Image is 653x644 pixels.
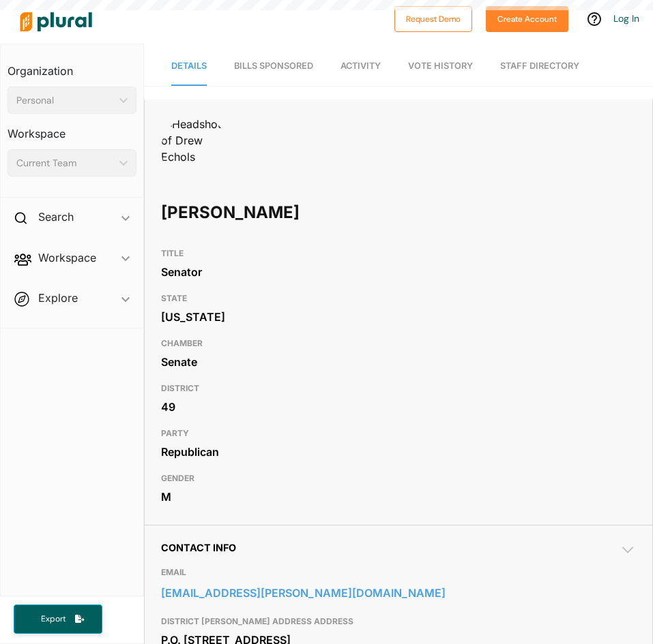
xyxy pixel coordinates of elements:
[161,380,636,397] h3: DISTRICT
[161,613,636,630] h3: DISTRICT [PERSON_NAME] ADDRESS ADDRESS
[161,245,636,262] h3: TITLE
[161,352,636,372] div: Senate
[161,487,636,507] div: M
[161,542,236,553] span: Contact Info
[16,156,114,170] div: Current Team
[394,11,472,25] a: Request Demo
[486,11,568,25] a: Create Account
[161,290,636,307] h3: STATE
[38,209,74,224] h2: Search
[8,51,136,81] h3: Organization
[161,307,636,327] div: [US_STATE]
[408,61,473,71] span: Vote History
[171,61,207,71] span: Details
[500,47,579,86] a: Staff Directory
[161,192,446,233] h1: [PERSON_NAME]
[161,116,229,165] img: Headshot of Drew Echols
[161,442,636,462] div: Republican
[16,93,114,108] div: Personal
[340,61,381,71] span: Activity
[340,47,381,86] a: Activity
[613,12,639,25] a: Log In
[234,47,313,86] a: Bills Sponsored
[161,583,636,603] a: [EMAIL_ADDRESS][PERSON_NAME][DOMAIN_NAME]
[171,47,207,86] a: Details
[161,335,636,352] h3: CHAMBER
[161,262,636,282] div: Senator
[8,114,136,144] h3: Workspace
[234,61,313,71] span: Bills Sponsored
[14,604,102,634] button: Export
[161,425,636,442] h3: PARTY
[31,613,75,625] span: Export
[394,6,472,32] button: Request Demo
[161,397,636,417] div: 49
[161,564,636,581] h3: EMAIL
[161,470,636,487] h3: GENDER
[486,6,568,32] button: Create Account
[408,47,473,86] a: Vote History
